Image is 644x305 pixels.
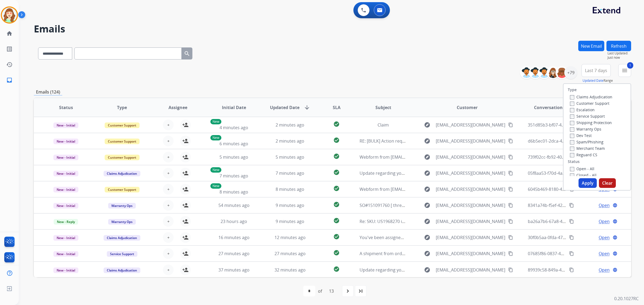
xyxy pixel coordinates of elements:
span: Conversation ID [534,104,568,111]
mat-icon: content_copy [569,219,574,224]
span: + [167,250,170,257]
span: Last 7 days [585,69,607,72]
span: 30f0b5aa-0fda-4751-a18b-7b89bb0045e6 [528,235,610,240]
span: Type [117,104,127,111]
span: Initial Date [222,104,246,111]
span: [EMAIL_ADDRESS][DOMAIN_NAME] [436,250,505,257]
label: Warranty Ops [570,127,601,132]
span: New - Initial [53,235,78,241]
span: Webform from [EMAIL_ADDRESS][DOMAIN_NAME] on [DATE] [360,186,481,192]
span: Customer [457,104,478,111]
span: New - Reply [54,219,78,225]
mat-icon: content_copy [569,251,574,256]
button: + [163,168,174,178]
input: Closed - All [570,173,574,178]
span: 54 minutes ago [218,202,250,208]
span: 8341a74b-f5ef-42e3-98dc-7418542fe12a [528,202,608,208]
p: Emails (124) [34,89,62,95]
mat-icon: explore [424,154,430,160]
span: 5 minutes ago [219,154,248,160]
mat-icon: person_add [182,186,189,192]
mat-icon: check_circle [333,137,340,143]
span: 8 minutes ago [219,189,248,195]
mat-icon: person_add [182,122,189,128]
span: Open [599,202,610,209]
span: New - Initial [53,251,78,257]
mat-icon: check_circle [333,201,340,208]
mat-icon: content_copy [569,267,574,272]
button: + [163,184,174,195]
mat-icon: arrow_downward [304,104,310,111]
span: d6b5ec01-2dca-4bfb-bb36-990dba419265 [528,138,611,144]
label: Claims Adjudication [570,94,612,99]
span: 27 minutes ago [275,251,306,256]
span: Claims Adjudication [104,267,140,273]
mat-icon: content_copy [508,235,513,240]
div: +79 [564,66,577,79]
input: Warranty Ops [570,127,574,132]
mat-icon: content_copy [508,171,513,176]
span: Webform from [EMAIL_ADDRESS][DOMAIN_NAME] on [DATE] [360,154,481,160]
span: 9 minutes ago [276,218,304,224]
span: Open [599,234,610,241]
span: [EMAIL_ADDRESS][DOMAIN_NAME] [436,267,505,273]
span: SLA [333,104,341,111]
span: [EMAIL_ADDRESS][DOMAIN_NAME] [436,202,505,209]
span: + [167,186,170,192]
mat-icon: content_copy [508,139,513,143]
mat-icon: check_circle [333,250,340,256]
mat-icon: content_copy [508,155,513,159]
span: Open [599,250,610,257]
mat-icon: content_copy [508,267,513,272]
span: 351d85b3-bf07-497c-a750-ea8050e8b06e [528,122,610,128]
button: + [163,120,174,130]
span: New - Initial [53,139,78,144]
span: SO#151091760 [ thread::lhvMInLwAZmS4wWZxoiH3zk:: ] [360,202,471,208]
label: Customer Support [570,101,609,106]
input: Spam/Phishing [570,140,574,144]
button: New Email [578,41,604,51]
input: Dev Test [570,134,574,138]
mat-icon: content_copy [569,203,574,208]
mat-icon: search [184,50,190,57]
span: 739f02cc-fb92-40d7-a6be-464a794467c1 [528,154,608,160]
mat-icon: content_copy [508,122,513,127]
span: + [167,234,170,241]
span: 6045b469-8180-4bab-a949-953928f894f3 [528,186,609,192]
span: 2 minutes ago [276,122,304,128]
span: Status [59,104,73,111]
mat-icon: person_add [182,138,189,144]
mat-icon: history [6,61,13,68]
input: Open - All [570,167,574,171]
p: New [210,183,221,189]
div: of [318,288,322,294]
mat-icon: inbox [6,77,13,83]
span: Warranty Ops [108,203,136,209]
mat-icon: explore [424,202,430,209]
mat-icon: check_circle [333,169,340,176]
span: 05f8aa53-f70d-4af4-a5a7-c9f55b483061 [528,170,606,176]
button: Refresh [606,41,631,51]
span: 4 minutes ago [219,125,248,131]
mat-icon: person_add [182,202,189,209]
label: Status [568,159,580,164]
span: Assignee [169,104,187,111]
mat-icon: explore [424,267,430,273]
input: Claims Adjudication [570,95,574,99]
span: Subject [375,104,391,111]
mat-icon: list_alt [6,46,13,52]
span: [EMAIL_ADDRESS][DOMAIN_NAME] [436,122,505,128]
p: New [210,167,221,173]
span: Customer Support [105,187,140,192]
button: + [163,136,174,146]
button: Updated Date [583,79,603,83]
label: Shipping Protection [570,120,612,125]
mat-icon: explore [424,250,430,257]
label: Open - All [570,166,594,171]
label: Service Support [570,114,605,119]
mat-icon: last_page [357,288,364,294]
span: 6 minutes ago [219,141,248,147]
span: Customer Support [105,155,140,160]
mat-icon: check_circle [333,153,340,159]
span: Update regarding your fulfillment method for Service Order: 1eb5af93-fdd8-4915-a28a-1e034d426f13 [360,170,563,176]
